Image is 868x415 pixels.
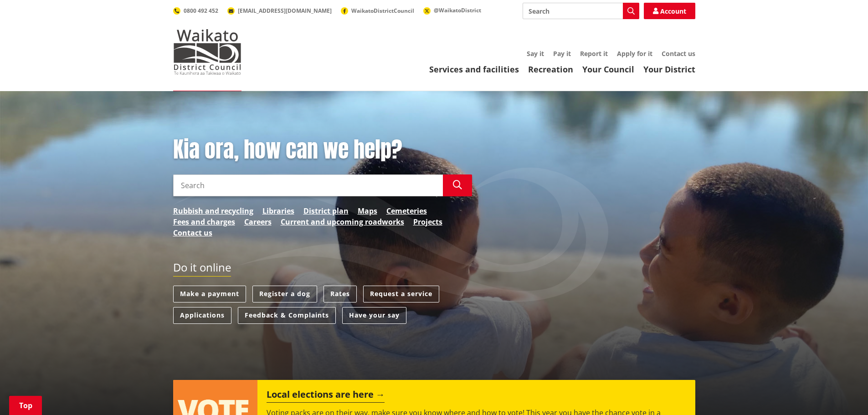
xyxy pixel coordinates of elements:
a: Cemeteries [386,205,427,216]
a: Contact us [173,227,212,238]
a: Make a payment [173,286,246,302]
a: Projects [413,216,442,227]
a: Your District [643,64,695,75]
a: Pay it [553,49,571,58]
a: Request a service [363,286,439,302]
span: 0800 492 452 [184,7,218,15]
a: Say it [527,49,544,58]
a: Services and facilities [429,64,519,75]
a: Current and upcoming roadworks [281,216,404,227]
a: [EMAIL_ADDRESS][DOMAIN_NAME] [227,7,332,15]
a: @WaikatoDistrict [423,6,481,14]
a: Your Council [582,64,634,75]
a: WaikatoDistrictCouncil [341,7,414,15]
a: Libraries [262,205,294,216]
a: Have your say [342,307,406,324]
h2: Do it online [173,261,231,277]
h2: Local elections are here [267,389,385,403]
a: District plan [303,205,349,216]
a: Rates [324,286,357,302]
a: Contact us [662,49,695,58]
span: @WaikatoDistrict [434,6,481,14]
a: Register a dog [252,286,317,302]
a: Top [9,396,42,415]
span: WaikatoDistrictCouncil [351,7,414,15]
a: Recreation [528,64,573,75]
a: Report it [580,49,608,58]
a: Rubbish and recycling [173,205,253,216]
a: 0800 492 452 [173,7,218,15]
input: Search input [523,3,639,19]
a: Feedback & Complaints [238,307,336,324]
a: Fees and charges [173,216,235,227]
input: Search input [173,174,443,196]
a: Maps [358,205,377,216]
a: Careers [244,216,272,227]
a: Apply for it [617,49,652,58]
a: Account [644,3,695,19]
img: Waikato District Council - Te Kaunihera aa Takiwaa o Waikato [173,29,241,75]
span: [EMAIL_ADDRESS][DOMAIN_NAME] [238,7,332,15]
h1: Kia ora, how can we help? [173,137,472,163]
a: Applications [173,307,231,324]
